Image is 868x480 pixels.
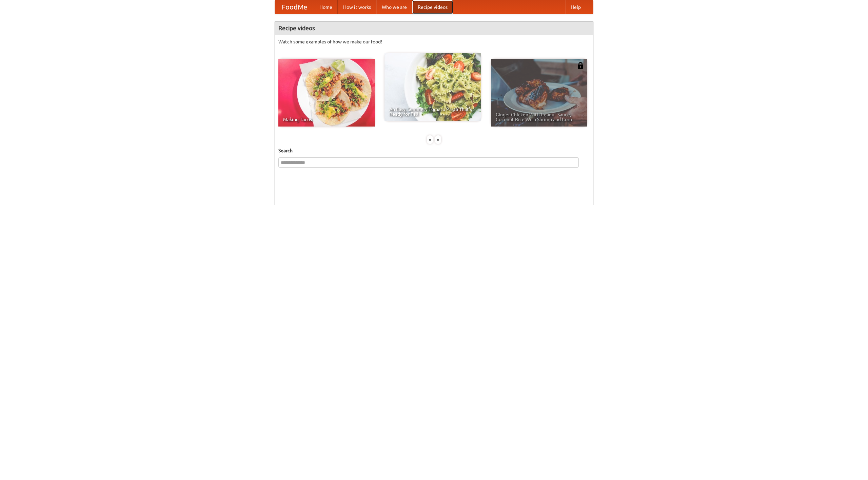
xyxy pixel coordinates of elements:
a: Who we are [376,0,412,14]
a: An Easy, Summery Tomato Pasta That's Ready for Fall [384,53,481,121]
span: An Easy, Summery Tomato Pasta That's Ready for Fall [389,107,476,116]
span: Making Tacos [283,117,370,122]
div: « [427,135,433,144]
a: Making Tacos [278,59,375,127]
div: » [435,135,441,144]
a: Recipe videos [412,0,453,14]
h5: Search [278,147,590,154]
h4: Recipe videos [275,21,593,35]
a: Home [314,0,338,14]
a: FoodMe [275,0,314,14]
a: How it works [338,0,376,14]
p: Watch some examples of how we make our food! [278,38,590,45]
img: 483408.png [577,62,584,69]
a: Help [565,0,586,14]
